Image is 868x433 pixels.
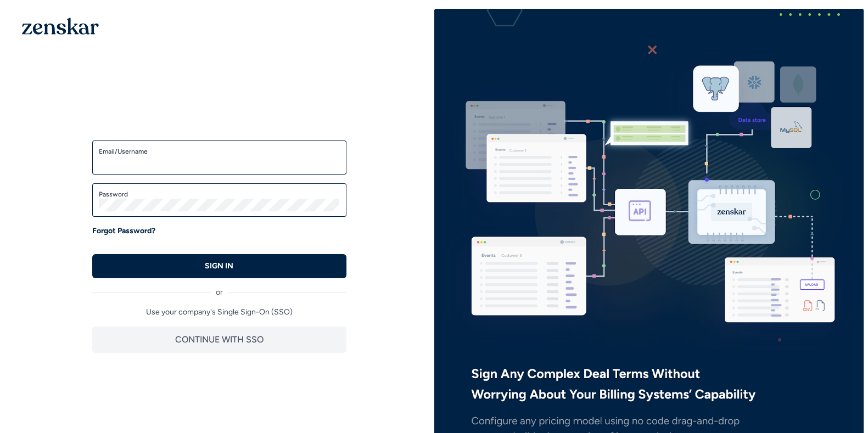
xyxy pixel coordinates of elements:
[92,307,346,318] p: Use your company's Single Sign-On (SSO)
[205,261,233,272] p: SIGN IN
[92,226,155,237] a: Forgot Password?
[22,18,99,35] img: 1OGAJ2xQqyY4LXKgY66KYq0eOWRCkrZdAb3gUhuVAqdWPZE9SRJmCz+oDMSn4zDLXe31Ii730ItAGKgCKgCCgCikA4Av8PJUP...
[92,254,346,278] button: SIGN IN
[92,327,346,353] button: CONTINUE WITH SSO
[99,147,340,156] label: Email/Username
[92,278,346,298] div: or
[99,190,340,199] label: Password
